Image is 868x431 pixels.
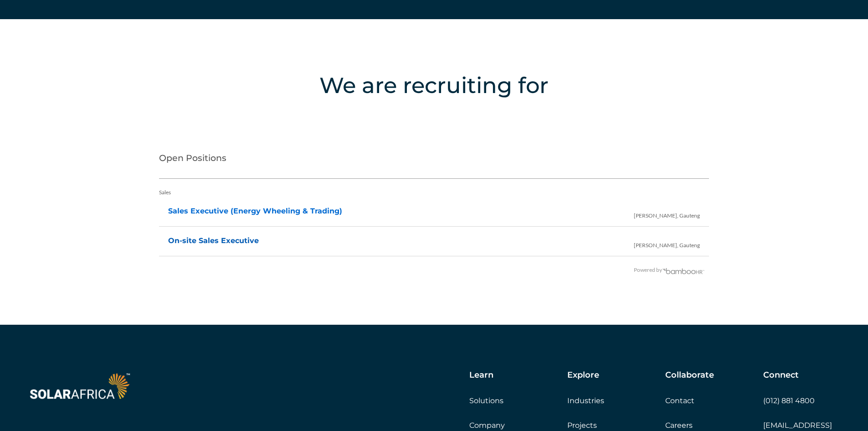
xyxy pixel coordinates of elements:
[662,267,705,274] img: BambooHR - HR software
[469,421,505,430] a: Company
[763,396,815,405] a: (012) 881 4800
[159,142,709,179] h2: Open Positions
[567,396,604,405] a: Industries
[159,261,705,279] div: Powered by
[634,232,700,254] span: [PERSON_NAME], Gauteng
[665,421,693,430] a: Careers
[159,183,709,202] div: Sales
[168,236,259,245] a: On-site Sales Executive
[567,421,597,430] a: Projects
[469,396,503,405] a: Solutions
[567,370,599,380] h5: Explore
[665,396,694,405] a: Contact
[469,370,493,380] h5: Learn
[168,207,342,215] a: Sales Executive (Energy Wheeling & Trading)
[665,370,714,380] h5: Collaborate
[763,370,799,380] h5: Connect
[41,69,827,101] h4: We are recruiting for
[634,203,700,225] span: [PERSON_NAME], Gauteng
